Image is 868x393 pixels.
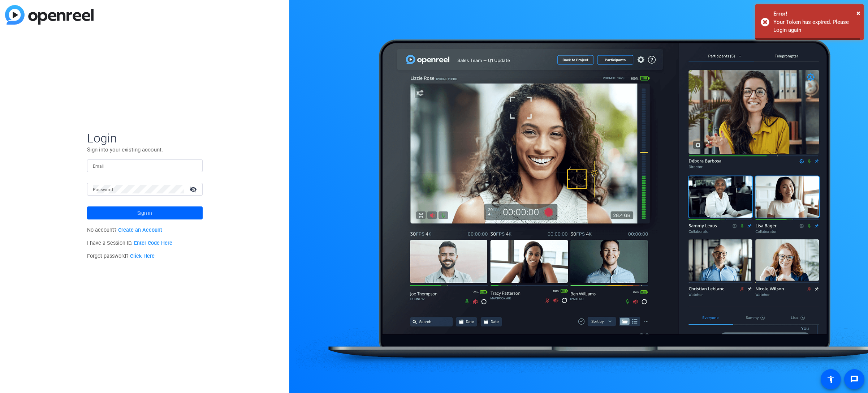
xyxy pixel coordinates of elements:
span: Forgot password? [87,253,155,259]
mat-icon: accessibility [826,375,835,384]
mat-label: Password [93,187,113,192]
a: Click Here [130,253,155,259]
span: × [856,9,860,17]
img: blue-gradient.svg [5,5,94,25]
button: Close [856,8,860,18]
mat-icon: visibility_off [185,184,203,195]
a: Enter Code Here [134,240,172,246]
input: Enter Email Address [93,161,197,170]
span: Sign in [137,204,152,222]
mat-icon: message [850,375,859,384]
button: Sign in [87,206,203,219]
span: No account? [87,227,163,233]
mat-label: Email [93,164,105,169]
span: Login [87,131,203,146]
a: Create an Account [118,227,162,233]
div: Your Token has expired. Please Login again [773,18,858,34]
span: I have a Session ID. [87,240,173,246]
div: Error! [773,10,858,18]
p: Sign into your existing account. [87,146,203,154]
